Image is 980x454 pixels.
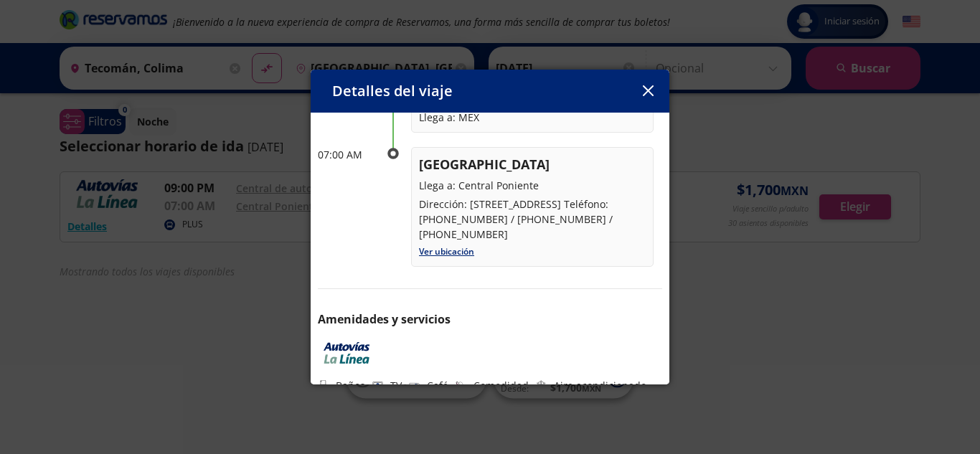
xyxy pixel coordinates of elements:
p: Amenidades y servicios [318,311,662,328]
a: Ver ubicación [419,245,474,257]
p: Café [427,378,448,393]
p: Baños [336,378,365,393]
img: AUTOVÍAS Y LA LÍNEA [318,342,375,364]
p: 07:00 AM [318,147,375,162]
p: Dirección: [STREET_ADDRESS] Teléfono: [PHONE_NUMBER] / [PHONE_NUMBER] / [PHONE_NUMBER] [419,197,646,242]
p: TV [390,378,402,393]
p: Comodidad [473,378,529,393]
p: Detalles del viaje [332,80,453,102]
p: [GEOGRAPHIC_DATA] [419,155,646,174]
p: Llega a: MEX [419,110,646,125]
p: Llega a: Central Poniente [419,178,646,193]
p: Aire acondicionado [554,378,646,393]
